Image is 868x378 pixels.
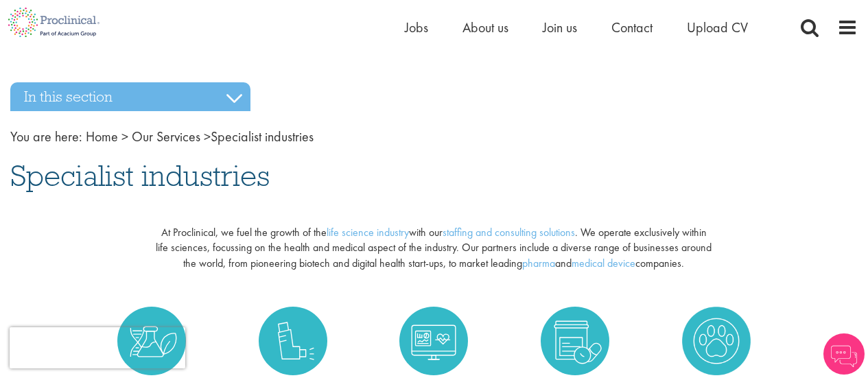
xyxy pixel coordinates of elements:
[10,327,185,368] iframe: reCAPTCHA
[204,128,211,145] span: >
[682,307,751,375] img: Animal Sciences
[121,128,128,145] span: >
[91,307,212,375] a: Biopharmaceuticals
[543,19,577,36] a: Join us
[86,128,314,145] span: Specialist industries
[10,128,82,145] span: You are here:
[823,333,865,375] img: Chatbot
[10,157,270,194] span: Specialist industries
[155,225,713,272] p: At Proclinical, we fuel the growth of the with our . We operate exclusively within life sciences,...
[86,128,118,145] a: breadcrumb link to Home
[522,256,555,270] a: pharma
[611,19,653,36] a: Contact
[117,307,186,375] img: Biopharmaceuticals
[233,307,353,375] a: Medical Devices
[405,19,428,36] a: Jobs
[443,225,575,239] a: staffing and consulting solutions
[10,82,250,111] h3: In this section
[541,307,609,375] img: Consumer Health
[572,256,635,270] a: medical device
[462,19,508,36] a: About us
[259,307,327,375] img: Medical Devices
[687,19,748,36] a: Upload CV
[132,128,200,145] a: breadcrumb link to Our Services
[327,225,409,239] a: life science industry
[399,307,468,375] img: Digital Health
